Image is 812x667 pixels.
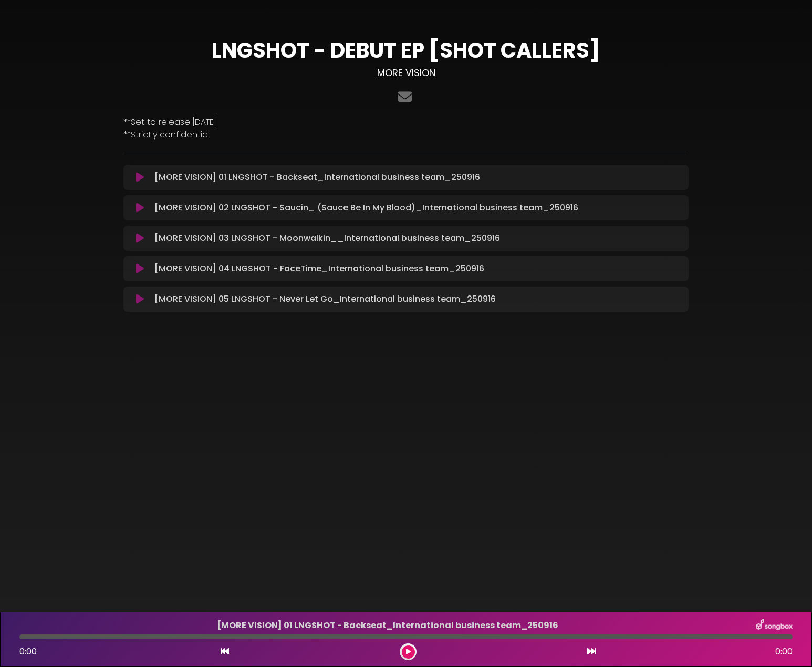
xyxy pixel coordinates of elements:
[123,129,689,141] p: **Strictly confidential
[154,293,682,305] p: [MORE VISION] 05 LNGSHOT - Never Let Go_International business team_250916
[154,232,682,245] p: [MORE VISION] 03 LNGSHOT - Moonwalkin__International business team_250916
[154,262,682,275] p: [MORE VISION] 04 LNGSHOT - FaceTime_International business team_250916
[123,67,689,79] h3: MORE VISION
[154,202,682,214] p: [MORE VISION] 02 LNGSHOT - Saucin_ (Sauce Be In My Blood)_International business team_250916
[123,116,689,129] p: **Set to release [DATE]
[154,171,682,184] p: [MORE VISION] 01 LNGSHOT - Backseat_International business team_250916
[123,38,689,63] h1: LNGSHOT - DEBUT EP [SHOT CALLERS]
